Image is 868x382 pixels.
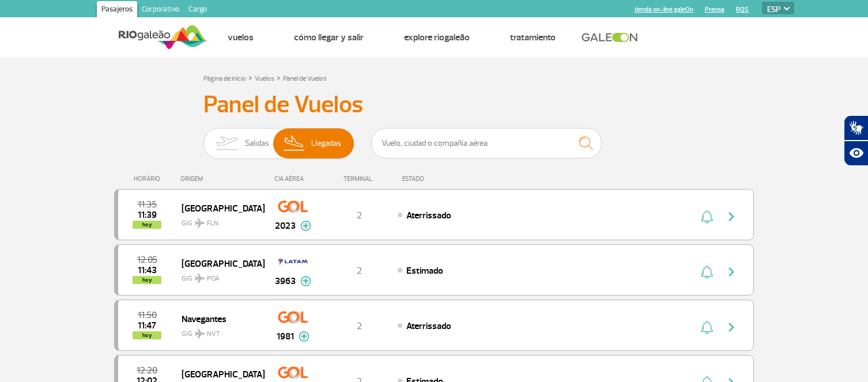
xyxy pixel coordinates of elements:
a: Vuelos [228,32,254,43]
a: Página de inicio [203,74,246,83]
img: mais-info-painel-voo.svg [299,331,310,342]
a: Corporativo [137,1,184,20]
a: Cómo llegar y salir [294,32,364,43]
h3: Panel de Vuelos [203,90,665,119]
button: Abrir tradutor de língua de sinais. [844,115,868,141]
img: destiny_airplane.svg [195,274,205,283]
span: 1981 [277,330,294,343]
div: Plugin de acessibilidade da Hand Talk. [844,115,868,166]
span: GIG [182,267,255,284]
span: Salidas [245,128,269,158]
span: 2025-08-26 11:43:00 [138,266,157,274]
div: ORIGEM [180,175,265,183]
button: Abrir recursos assistivos. [844,141,868,166]
span: 2025-08-26 11:39:19 [138,211,157,219]
span: 2 [357,265,362,277]
img: destiny_airplane.svg [195,329,205,338]
span: 2023 [275,219,296,233]
div: TERMINAL [322,175,397,183]
span: [GEOGRAPHIC_DATA] [182,366,255,381]
span: 2025-08-26 11:35:00 [138,201,157,209]
img: slider-embarque [209,128,245,158]
span: [GEOGRAPHIC_DATA] [182,201,255,215]
a: Tratamiento [510,32,556,43]
span: Llegadas [311,128,341,158]
a: Explore RIOgaleão [404,32,470,43]
span: NVT [207,329,220,339]
a: > [277,71,281,84]
span: 2025-08-26 11:50:00 [138,311,157,319]
span: FLN [207,218,218,229]
img: seta-direita-painel-voo.svg [724,265,738,279]
span: Aterrissado [406,210,451,221]
a: RQS [736,6,749,13]
span: 2 [357,320,362,332]
img: mais-info-painel-voo.svg [300,221,311,231]
span: hoy [133,331,161,339]
div: HORÁRIO [118,175,180,183]
img: seta-direita-painel-voo.svg [724,320,738,334]
a: Panel de Vuelos [283,74,327,83]
a: > [248,71,252,84]
span: hoy [133,276,161,284]
span: 2 [357,210,362,221]
a: Pasajeros [97,1,137,20]
img: sino-painel-voo.svg [701,210,713,224]
span: Navegantes [182,311,255,326]
span: Estimado [406,265,443,277]
span: GIG [182,323,255,339]
span: POA [207,274,220,284]
img: seta-direita-painel-voo.svg [724,210,738,224]
img: mais-info-painel-voo.svg [300,276,311,286]
span: GIG [182,212,255,229]
a: Cargo [184,1,212,20]
span: [GEOGRAPHIC_DATA] [182,256,255,271]
a: tienda on-line galeOn [635,6,693,13]
span: 2025-08-26 12:05:00 [137,256,157,264]
img: slider-desembarque [277,128,311,158]
div: CIA AÉREA [264,175,322,183]
a: Vuelos [255,74,274,83]
input: Vuelo, ciudad o compañía aérea [371,128,602,158]
img: destiny_airplane.svg [195,218,205,228]
span: Aterrissado [406,320,451,332]
img: sino-painel-voo.svg [701,320,713,334]
span: 3963 [275,274,296,288]
span: hoy [133,221,161,229]
span: 2025-08-26 11:47:00 [138,322,156,330]
div: ESTADO [397,175,490,183]
span: 2025-08-26 12:20:00 [137,366,157,375]
img: sino-painel-voo.svg [701,265,713,279]
a: Prensa [705,6,724,13]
